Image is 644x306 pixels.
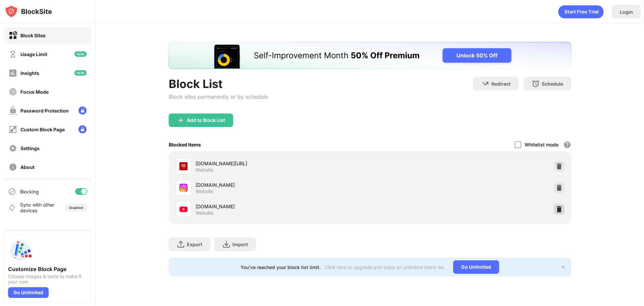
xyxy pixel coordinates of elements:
img: lock-menu.svg [78,125,87,133]
div: Website [196,210,213,216]
img: favicons [179,205,187,213]
img: favicons [179,162,187,170]
div: Add to Block List [187,118,225,123]
img: about-off.svg [9,163,17,171]
div: Focus Mode [20,89,49,95]
img: lock-menu.svg [78,106,87,115]
div: Whitelist mode [525,142,558,147]
img: settings-off.svg [9,144,17,152]
img: password-protection-off.svg [9,106,17,115]
div: Redirect [491,81,511,87]
div: Block Sites [20,33,46,38]
div: Disabled [69,206,83,210]
img: sync-icon.svg [8,204,16,212]
img: block-on.svg [9,31,17,40]
div: You’ve reached your block list limit. [240,264,321,270]
div: Blocking [20,189,39,194]
div: [DOMAIN_NAME][URL] [196,160,370,167]
div: Blocked Items [169,142,201,147]
div: Insights [20,70,39,76]
div: Settings [20,145,40,151]
iframe: Banner [169,42,571,69]
img: favicons [179,184,187,192]
div: [DOMAIN_NAME] [196,181,370,188]
div: Block List [169,77,268,91]
div: [DOMAIN_NAME] [196,203,370,210]
img: x-button.svg [560,264,566,270]
div: Website [196,167,213,173]
div: Schedule [542,81,563,87]
div: Customize Block Page [8,266,87,272]
div: Login [620,9,633,15]
div: Block sites permanently or by schedule [169,93,268,100]
img: logo-blocksite.svg [5,5,52,18]
div: Click here to upgrade and enjoy an unlimited block list. [325,264,445,270]
div: Password Protection [20,108,69,114]
img: new-icon.svg [74,70,87,76]
div: Sync with other devices [20,202,55,213]
div: Go Unlimited [453,260,499,274]
div: Usage Limit [20,51,47,57]
div: animation [558,5,604,18]
div: Go Unlimited [8,287,49,298]
img: blocking-icon.svg [8,187,16,195]
img: customize-block-page-off.svg [9,125,17,134]
div: Import [232,242,248,247]
div: About [20,164,35,170]
div: Export [187,242,202,247]
img: time-usage-off.svg [9,50,17,58]
img: focus-off.svg [9,88,17,96]
img: new-icon.svg [74,51,87,57]
div: Website [196,188,213,194]
div: Custom Block Page [20,127,65,132]
img: insights-off.svg [9,69,17,77]
div: Choose images & texts to make it your own [8,274,87,285]
img: push-custom-page.svg [8,239,32,263]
